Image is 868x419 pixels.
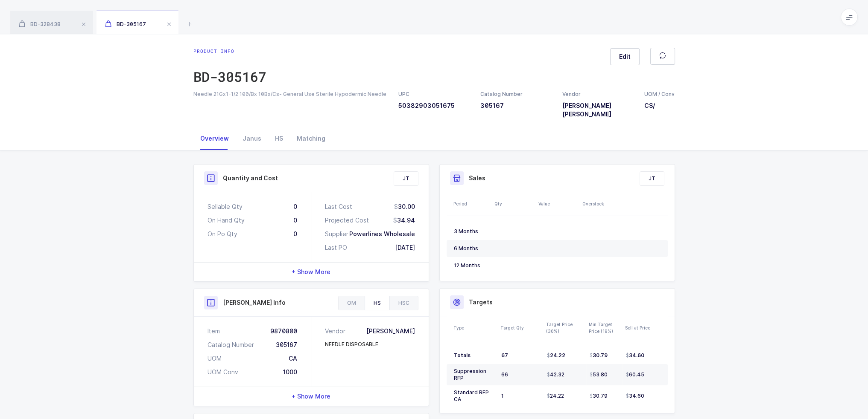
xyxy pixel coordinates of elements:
span: 34.60 [626,393,644,399]
div: Type [453,324,495,331]
div: Target Qty [500,324,541,331]
span: Edit [619,52,631,61]
div: HSC [389,296,418,310]
div: Period [453,200,489,207]
div: Matching [290,127,332,150]
div: On Hand Qty [208,216,245,225]
h3: [PERSON_NAME] Info [223,298,286,307]
div: Sellable Qty [208,202,243,211]
div: 0 [293,230,297,238]
span: 1 [501,393,504,399]
div: OM [339,296,365,310]
div: Overview [193,127,236,150]
h3: Quantity and Cost [223,174,278,182]
div: Vendor [325,327,349,335]
div: UOM / Conv [644,90,675,98]
div: UPC [398,90,470,98]
span: + Show More [292,392,330,401]
div: Last PO [325,243,347,252]
div: 6 Months [454,245,488,252]
div: Value [538,200,577,207]
button: Edit [610,48,640,65]
span: 34.60 [626,352,644,359]
h3: [PERSON_NAME] [PERSON_NAME] [562,101,634,118]
div: 34.94 [393,216,415,225]
div: 3 Months [454,228,488,235]
h3: Targets [469,298,493,306]
div: Janus [236,127,268,150]
div: + Show More [194,387,429,406]
div: Needle 21Gx1-1/2 100/Bx 10Bx/Cs- General Use Sterile Hypodermic Needle [193,90,388,98]
span: 53.80 [590,371,608,378]
span: / [653,102,655,109]
div: 0 [293,216,297,225]
span: 24.22 [547,352,565,359]
span: 60.45 [626,371,644,378]
span: BD-328438 [19,21,61,27]
span: BD-305167 [105,21,146,27]
div: UOM Conv [208,368,238,376]
span: Totals [454,352,471,358]
div: JT [394,172,418,185]
div: Supplier [325,230,348,238]
div: HS [365,296,389,310]
div: Powerlines Wholesale [349,230,415,238]
span: 66 [501,371,508,378]
span: Standard RFP CA [454,389,489,402]
div: HS [268,127,290,150]
div: Vendor [562,90,634,98]
div: [PERSON_NAME] [366,327,415,335]
span: 67 [501,352,508,358]
div: Last Cost [325,202,352,211]
h3: CS [644,101,675,110]
div: CA [289,354,297,363]
div: Qty [494,200,533,207]
div: NEEDLE DISPOSABLE [325,341,378,348]
div: + Show More [194,263,429,281]
div: On Po Qty [208,230,237,238]
div: 1000 [283,368,297,376]
span: 30.79 [590,393,608,399]
div: 0 [293,202,297,211]
div: JT [640,172,664,185]
div: 12 Months [454,262,488,269]
div: 30.00 [394,202,415,211]
span: 42.32 [547,371,564,378]
h3: Sales [469,174,485,182]
div: UOM [208,354,222,363]
span: 24.22 [547,393,564,399]
div: [DATE] [395,243,415,252]
div: Overstock [582,200,621,207]
div: Projected Cost [325,216,369,225]
div: Sell at Price [625,324,665,331]
span: + Show More [292,268,330,276]
div: Min Target Price (19%) [589,321,620,335]
span: 30.79 [590,352,608,359]
h3: 50382903051675 [398,101,470,110]
div: Target Price (30%) [546,321,584,335]
div: Product info [193,48,266,55]
span: Suppression RFP [454,368,486,381]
